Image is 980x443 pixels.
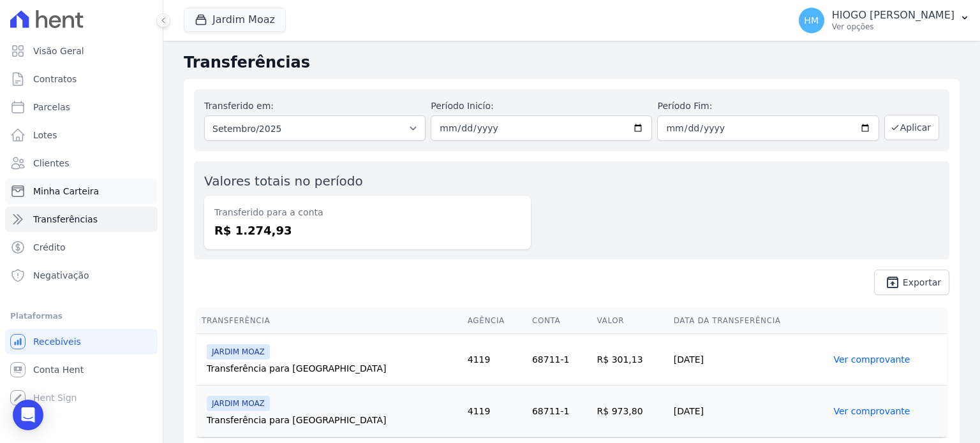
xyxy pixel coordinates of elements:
[33,129,57,142] span: Lotes
[431,99,652,113] label: Período Inicío:
[33,241,66,254] span: Crédito
[33,101,70,113] span: Parcelas
[33,335,81,348] span: Recebíveis
[5,207,158,232] a: Transferências
[669,334,829,386] td: [DATE]
[197,308,463,334] th: Transferência
[207,362,457,375] div: Transferência para [GEOGRAPHIC_DATA]
[184,51,960,74] h2: Transferências
[214,206,521,219] dt: Transferido para a conta
[204,101,274,111] label: Transferido em:
[33,157,69,170] span: Clientes
[874,270,949,295] a: unarchive Exportar
[885,275,900,290] i: unarchive
[5,263,158,288] a: Negativação
[5,66,158,92] a: Contratos
[834,354,910,365] a: Ver comprovante
[669,386,829,437] td: [DATE]
[592,386,669,437] td: R$ 973,80
[463,308,527,334] th: Agência
[10,309,152,324] div: Plataformas
[592,334,669,386] td: R$ 301,13
[33,73,77,85] span: Contratos
[463,334,527,386] td: 4119
[592,308,669,334] th: Valor
[832,22,954,32] p: Ver opções
[5,357,158,382] a: Conta Hent
[832,9,954,22] p: HIOGO [PERSON_NAME]
[5,38,158,64] a: Visão Geral
[33,213,98,226] span: Transferências
[33,269,89,282] span: Negativação
[527,308,592,334] th: Conta
[5,235,158,260] a: Crédito
[33,185,99,198] span: Minha Carteira
[804,16,819,25] span: HM
[13,400,43,430] div: Open Intercom Messenger
[5,150,158,176] a: Clientes
[527,334,592,386] td: 68711-1
[33,363,84,376] span: Conta Hent
[789,3,980,38] button: HM HIOGO [PERSON_NAME] Ver opções
[5,122,158,148] a: Lotes
[207,344,270,359] span: JARDIM MOAZ
[214,222,521,239] dd: R$ 1.274,93
[903,279,941,286] span: Exportar
[884,115,939,140] button: Aplicar
[207,414,457,426] div: Transferência para [GEOGRAPHIC_DATA]
[657,99,879,113] label: Período Fim:
[527,386,592,437] td: 68711-1
[204,173,363,189] label: Valores totais no período
[207,396,270,411] span: JARDIM MOAZ
[5,94,158,120] a: Parcelas
[669,308,829,334] th: Data da Transferência
[834,406,910,416] a: Ver comprovante
[5,178,158,204] a: Minha Carteira
[5,329,158,354] a: Recebíveis
[463,386,527,437] td: 4119
[33,45,84,57] span: Visão Geral
[184,8,286,32] button: Jardim Moaz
